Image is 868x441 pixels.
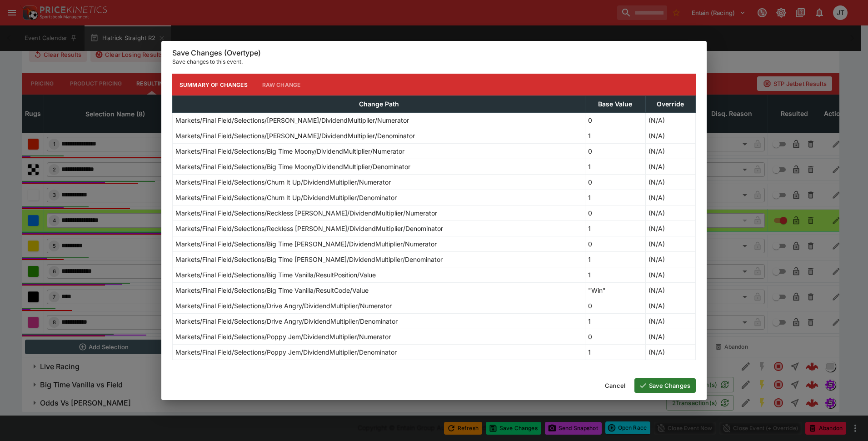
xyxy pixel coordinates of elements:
p: Markets/Final Field/Selections/[PERSON_NAME]/DividendMultiplier/Denominator [175,131,415,140]
td: (N/A) [645,205,695,221]
td: 1 [585,159,646,175]
td: 1 [585,345,646,360]
td: 0 [585,144,646,159]
td: (N/A) [645,267,695,283]
button: Summary of Changes [172,74,255,95]
td: (N/A) [645,329,695,345]
p: Markets/Final Field/Selections/Big Time Moony/DividendMultiplier/Numerator [175,146,404,156]
p: Markets/Final Field/Selections/Reckless [PERSON_NAME]/DividendMultiplier/Numerator [175,208,437,218]
td: (N/A) [645,113,695,128]
td: (N/A) [645,345,695,360]
p: Markets/Final Field/Selections/Big Time Moony/DividendMultiplier/Denominator [175,162,410,171]
p: Save changes to this event. [172,57,696,66]
p: Markets/Final Field/Selections/Churn It Up/DividendMultiplier/Denominator [175,193,397,202]
td: 1 [585,252,646,267]
td: 1 [585,190,646,205]
p: Markets/Final Field/Selections/Poppy Jem/DividendMultiplier/Denominator [175,347,397,357]
th: Change Path [173,96,585,113]
td: 1 [585,221,646,236]
p: Markets/Final Field/Selections/Reckless [PERSON_NAME]/DividendMultiplier/Denominator [175,224,443,233]
td: 0 [585,329,646,345]
td: 1 [585,314,646,329]
td: (N/A) [645,283,695,298]
h6: Save Changes (Overtype) [172,48,696,58]
td: (N/A) [645,175,695,190]
p: Markets/Final Field/Selections/[PERSON_NAME]/DividendMultiplier/Numerator [175,115,409,125]
td: 0 [585,236,646,252]
td: 0 [585,175,646,190]
button: Raw Change [255,74,308,95]
td: 1 [585,128,646,144]
td: (N/A) [645,190,695,205]
button: Save Changes [634,378,696,393]
p: Markets/Final Field/Selections/Drive Angry/DividendMultiplier/Numerator [175,301,392,311]
td: (N/A) [645,252,695,267]
p: Markets/Final Field/Selections/Churn It Up/DividendMultiplier/Numerator [175,177,391,187]
p: Markets/Final Field/Selections/Drive Angry/DividendMultiplier/Denominator [175,316,398,326]
td: (N/A) [645,236,695,252]
td: 1 [585,267,646,283]
td: 0 [585,205,646,221]
th: Base Value [585,96,646,113]
p: Markets/Final Field/Selections/Big Time Vanilla/ResultPosition/Value [175,270,376,280]
td: (N/A) [645,298,695,314]
td: (N/A) [645,128,695,144]
td: "Win" [585,283,646,298]
p: Markets/Final Field/Selections/Big Time [PERSON_NAME]/DividendMultiplier/Numerator [175,239,437,249]
td: 0 [585,298,646,314]
td: (N/A) [645,221,695,236]
td: 0 [585,113,646,128]
button: Cancel [599,378,631,393]
th: Override [645,96,695,113]
p: Markets/Final Field/Selections/Big Time [PERSON_NAME]/DividendMultiplier/Denominator [175,255,443,264]
td: (N/A) [645,314,695,329]
p: Markets/Final Field/Selections/Big Time Vanilla/ResultCode/Value [175,286,369,295]
td: (N/A) [645,144,695,159]
p: Markets/Final Field/Selections/Poppy Jem/DividendMultiplier/Numerator [175,332,391,341]
td: (N/A) [645,159,695,175]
